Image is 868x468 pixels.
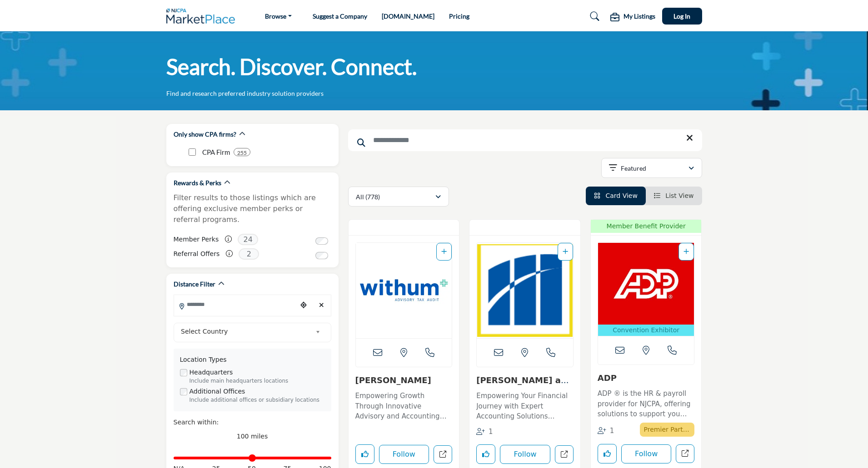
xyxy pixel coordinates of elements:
[190,387,245,396] label: Additional Offices
[624,11,655,21] h5: My Listings
[174,296,297,313] input: Search Location
[355,374,453,386] h3: Withum
[239,248,259,260] span: 2
[598,444,617,463] button: Like listing
[174,129,236,139] h2: Only show CPA firms?
[441,248,447,255] a: Add To List
[563,248,568,255] a: Add To List
[665,192,693,199] span: List View
[654,192,694,199] a: View List
[166,89,324,98] p: Find and research preferred industry solution providers
[598,243,694,336] a: Open Listing in new tab
[355,444,374,464] button: Like listing
[601,158,702,178] button: Featured
[174,235,219,244] label: Member Perks
[315,252,328,259] input: Switch to Referral Offers
[598,243,694,325] img: ADP
[356,243,452,338] img: Withum
[174,178,221,187] h2: Rewards & Perks
[190,396,325,404] div: Include additional offices or subsidiary locations
[259,10,298,23] a: Browse
[237,433,268,440] span: 100 miles
[594,192,638,199] a: View Card
[356,192,380,202] p: All (778)
[180,355,325,365] div: Location Types
[356,243,452,338] a: Open Listing in new tab
[190,377,325,385] div: Include main headquarters locations
[174,249,220,259] label: Referral Offers
[313,12,367,20] a: Suggest a Company
[315,237,328,245] input: Switch to Member Perks
[644,425,691,434] p: Premier Partner
[202,147,230,158] p: CPA Firm: CPA Firm
[434,445,452,464] a: Open withum in new tab
[610,427,614,435] span: 1
[449,12,469,20] a: Pricing
[355,375,431,385] a: [PERSON_NAME]
[683,248,689,255] a: Add To List
[581,9,605,24] a: Search
[238,234,258,245] span: 24
[598,373,617,383] a: ADP
[598,386,695,419] a: ADP ® is the HR & payroll provider for NJCPA, offering solutions to support you and your clients ...
[662,8,702,25] button: Log In
[348,129,702,151] input: Search Keyword
[605,192,637,199] span: Card View
[476,444,495,464] button: Like listing
[297,301,310,310] div: Choose your current location
[166,9,240,24] img: Site Logo
[476,389,574,422] a: Empowering Your Financial Journey with Expert Accounting Solutions Specializing in accounting ser...
[237,149,247,157] b: 255
[234,148,250,156] div: 255 Results For CPA Firm
[355,391,453,422] p: Empowering Growth Through Innovative Advisory and Accounting Solutions This forward-thinking, tec...
[476,375,572,397] a: [PERSON_NAME] and Company, ...
[598,372,695,384] h3: ADP
[598,426,614,436] div: Followers
[166,50,417,83] h1: Search. Discover. Connect.
[181,327,312,336] span: Select Country
[174,279,215,289] h2: Distance Filter
[646,187,702,205] li: List View
[610,11,655,22] div: My Listings
[382,12,434,20] a: [DOMAIN_NAME]
[598,389,695,419] p: ADP ® is the HR & payroll provider for NJCPA, offering solutions to support you and your clients ...
[379,445,429,464] button: Follow
[174,418,331,427] div: Search within:
[348,187,449,207] button: All (778)
[174,192,331,225] p: Filter results to those listings which are offering exclusive member perks or referral programs.
[190,368,233,377] label: Headquarters
[189,148,196,156] input: CPA Firm checkbox
[673,12,690,20] span: Log In
[476,374,574,386] h3: Magone and Company, PC
[477,243,573,338] a: Open Listing in new tab
[476,391,574,422] p: Empowering Your Financial Journey with Expert Accounting Solutions Specializing in accounting ser...
[315,301,329,310] div: Clear search location
[355,389,453,422] a: Empowering Growth Through Innovative Advisory and Accounting Solutions This forward-thinking, tec...
[489,428,493,436] span: 1
[555,445,574,464] a: Open magone-and-company-pc in new tab
[676,444,694,463] a: Open adp in new tab
[586,187,646,205] li: Card View
[594,222,699,231] span: Member Benefit Provider
[477,243,573,338] img: Magone and Company, PC
[621,444,672,463] button: Follow
[600,325,693,335] p: Convention Exhibitor
[621,163,646,173] p: Featured
[500,445,550,464] button: Follow
[476,427,493,437] div: Followers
